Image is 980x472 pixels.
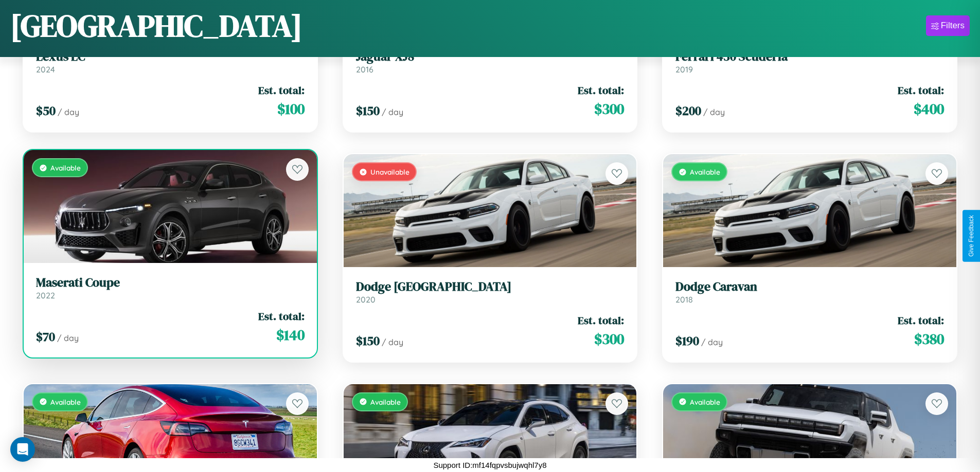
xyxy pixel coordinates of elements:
[36,290,55,300] span: 2022
[356,279,625,294] h3: Dodge [GEOGRAPHIC_DATA]
[675,64,693,74] span: 2019
[356,332,380,349] span: $ 150
[356,64,373,74] span: 2016
[701,337,723,347] span: / day
[675,279,944,294] h3: Dodge Caravan
[675,279,944,305] a: Dodge Caravan2018
[898,83,944,98] span: Est. total:
[276,325,305,345] span: $ 140
[36,49,305,74] a: Lexus LC2024
[898,313,944,328] span: Est. total:
[370,167,409,176] span: Unavailable
[675,332,699,349] span: $ 190
[675,49,944,74] a: Ferrari 430 Scuderia2019
[968,215,975,257] div: Give Feedback
[914,99,944,119] span: $ 400
[675,102,701,119] span: $ 200
[941,21,965,31] div: Filters
[703,107,725,117] span: / day
[36,275,305,290] h3: Maserati Coupe
[382,107,403,117] span: / day
[10,5,302,47] h1: [GEOGRAPHIC_DATA]
[914,329,944,349] span: $ 380
[690,398,720,406] span: Available
[57,333,79,343] span: / day
[382,337,403,347] span: / day
[370,398,401,406] span: Available
[10,437,35,462] div: Open Intercom Messenger
[258,309,305,324] span: Est. total:
[36,328,55,345] span: $ 70
[594,99,624,119] span: $ 300
[277,99,305,119] span: $ 100
[578,313,624,328] span: Est. total:
[50,163,81,172] span: Available
[675,49,944,64] h3: Ferrari 430 Scuderia
[58,107,79,117] span: / day
[356,294,376,305] span: 2020
[258,83,305,98] span: Est. total:
[433,458,546,472] p: Support ID: mf14fqpvsbujwqhl7y8
[356,49,625,74] a: Jaguar XJ82016
[36,102,56,119] span: $ 50
[690,167,720,176] span: Available
[36,64,55,74] span: 2024
[356,49,625,64] h3: Jaguar XJ8
[36,275,305,300] a: Maserati Coupe2022
[356,102,380,119] span: $ 150
[50,398,81,406] span: Available
[926,15,970,36] button: Filters
[594,329,624,349] span: $ 300
[356,279,625,305] a: Dodge [GEOGRAPHIC_DATA]2020
[578,83,624,98] span: Est. total:
[36,49,305,64] h3: Lexus LC
[675,294,693,305] span: 2018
